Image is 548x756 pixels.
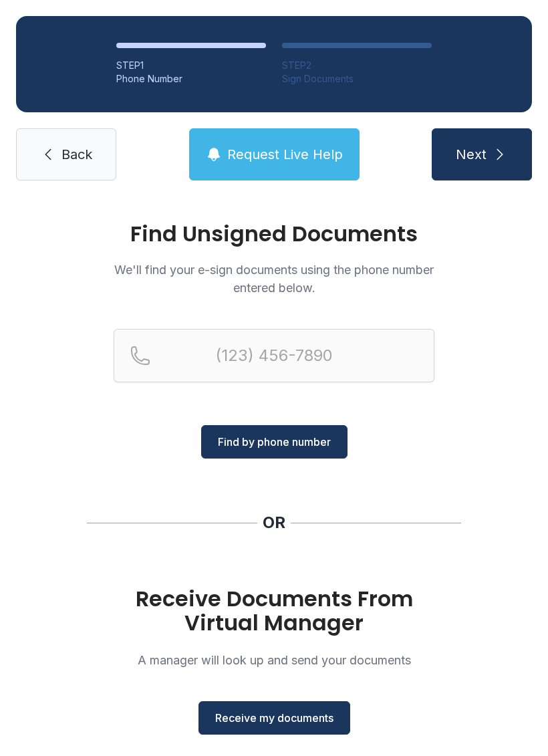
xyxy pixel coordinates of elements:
[282,72,432,86] div: Sign Documents
[116,72,266,86] div: Phone Number
[114,587,434,635] h1: Receive Documents From Virtual Manager
[116,59,266,72] div: STEP 1
[215,710,333,726] span: Receive my documents
[61,145,92,164] span: Back
[114,261,434,297] p: We'll find your e-sign documents using the phone number entered below.
[263,512,285,533] div: OR
[114,329,434,382] input: Reservation phone number
[227,145,343,164] span: Request Live Help
[218,434,331,450] span: Find by phone number
[456,145,487,164] span: Next
[114,223,434,245] h1: Find Unsigned Documents
[282,59,432,72] div: STEP 2
[114,651,434,669] p: A manager will look up and send your documents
